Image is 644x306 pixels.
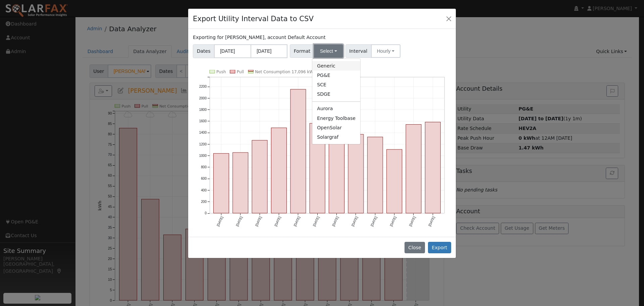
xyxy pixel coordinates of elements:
[329,120,344,213] rect: onclick=""
[310,123,325,213] rect: onclick=""
[425,122,441,213] rect: onclick=""
[201,177,207,180] text: 600
[255,70,316,74] text: Net Consumption 17,096 kWh
[293,216,301,227] text: [DATE]
[199,154,207,158] text: 1000
[193,44,214,58] span: Dates
[405,242,425,253] button: Close
[351,216,359,227] text: [DATE]
[216,70,226,74] text: Push
[389,216,397,227] text: [DATE]
[199,85,207,88] text: 2200
[312,90,360,99] a: SDGE
[428,242,451,253] button: Export
[387,149,402,213] rect: onclick=""
[216,216,224,227] text: [DATE]
[314,44,343,58] button: Select
[199,108,207,112] text: 1800
[271,128,287,213] rect: onclick=""
[406,124,421,213] rect: onclick=""
[428,216,435,227] text: [DATE]
[201,188,207,192] text: 400
[201,200,207,204] text: 200
[345,44,371,58] span: Interval
[312,71,360,80] a: PG&E
[274,216,281,227] text: [DATE]
[348,134,364,213] rect: onclick=""
[409,216,416,227] text: [DATE]
[199,96,207,100] text: 2000
[367,137,383,213] rect: onclick=""
[233,152,248,213] rect: onclick=""
[312,104,360,114] a: Aurora
[237,70,244,74] text: Pull
[199,142,207,146] text: 1200
[199,119,207,123] text: 1600
[370,216,378,227] text: [DATE]
[201,165,207,169] text: 800
[290,44,314,58] span: Format
[255,216,262,227] text: [DATE]
[312,123,360,132] a: OpenSolar
[199,131,207,134] text: 1400
[312,114,360,123] a: Energy Toolbase
[205,211,207,215] text: 0
[312,216,320,227] text: [DATE]
[312,80,360,90] a: SCE
[193,13,314,24] h4: Export Utility Interval Data to CSV
[312,61,360,71] a: Generic
[444,14,453,23] button: Close
[193,34,325,41] label: Exporting for [PERSON_NAME], account Default Account
[235,216,243,227] text: [DATE]
[214,154,229,213] rect: onclick=""
[371,44,400,58] button: Hourly
[331,216,339,227] text: [DATE]
[312,132,360,142] a: Solargraf
[290,89,306,213] rect: onclick=""
[252,140,267,213] rect: onclick=""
